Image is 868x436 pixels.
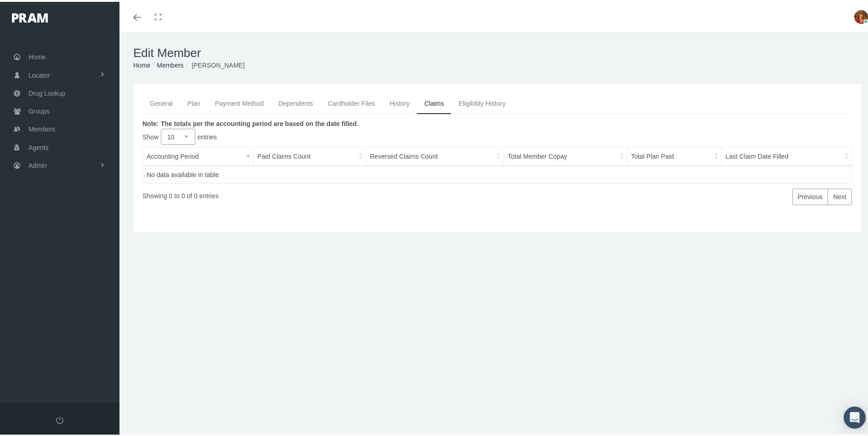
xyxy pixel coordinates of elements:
span: Drug Lookup [28,83,65,100]
label: Show entries [142,127,497,143]
td: No data available in table [143,164,852,182]
th: Accounting Period: activate to sort column ascending [143,146,254,164]
th: Total Plan Paid: activate to sort column ascending [627,146,722,164]
a: Members [157,60,183,67]
select: Showentries [161,127,195,143]
div: Open Intercom Messenger [844,405,866,427]
span: Members [28,119,55,136]
img: S_Profile_Picture_5386.jpg [854,8,868,22]
span: Home [28,46,45,64]
a: Payment Method [208,92,271,112]
span: [PERSON_NAME] [192,60,244,67]
span: Agents [28,137,49,155]
a: Home [133,60,150,67]
a: Dependents [271,92,321,112]
th: Total Member Copay: activate to sort column ascending [504,146,627,164]
img: PRAM_20_x_78.png [12,11,48,21]
th: Last Claim Date Filled: activate to sort column ascending [721,146,851,164]
span: Groups [28,101,50,118]
div: Note: The totals per the accounting period are based on the date filled. [142,117,852,127]
a: History [382,92,417,112]
span: Locator [28,65,50,82]
span: Admin [28,155,47,172]
a: Previous [792,187,828,203]
a: Cardholder Files [320,92,382,112]
h1: Edit Member [133,44,861,58]
a: Next [828,187,852,203]
a: Eligibility History [451,92,513,112]
th: Reversed Claims Count: activate to sort column ascending [366,146,504,164]
a: General [142,92,180,112]
a: Claims [417,92,451,112]
th: Paid Claims Count: activate to sort column ascending [253,146,366,164]
a: Plan [180,92,208,112]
